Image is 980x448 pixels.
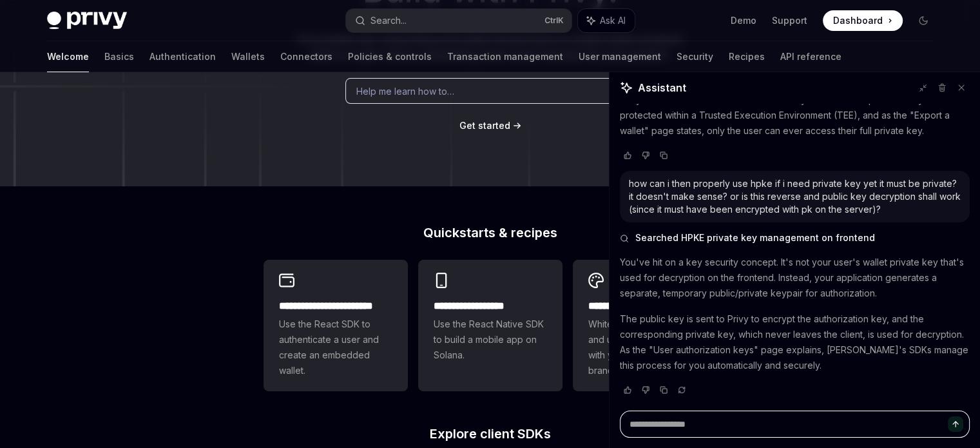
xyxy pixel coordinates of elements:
[47,41,89,72] a: Welcome
[370,13,407,28] div: Search...
[578,9,635,32] button: Ask AI
[47,12,127,30] img: dark logo
[434,317,547,363] span: Use the React Native SDK to build a mobile app on Solana.
[459,119,510,132] a: Get started
[913,10,934,31] button: Toggle dark mode
[780,41,841,72] a: API reference
[823,10,903,31] a: Dashboard
[638,80,686,95] span: Assistant
[629,177,961,216] div: how can i then properly use hpke if i need private key yet it must be private? it doesn't make se...
[635,231,875,244] span: Searched HPKE private key management on frontend
[731,14,756,27] a: Demo
[620,231,970,244] button: Searched HPKE private key management on frontend
[579,41,661,72] a: User management
[729,41,765,72] a: Recipes
[948,416,963,432] button: Send message
[772,14,807,27] a: Support
[620,92,970,139] p: Privy's architecture ensures user wallet keys are never exposed. They are protected within a Trus...
[573,260,717,391] a: **** *****Whitelabel login, wallets, and user management with your own UI and branding.
[459,120,510,131] span: Get started
[620,255,970,301] p: You've hit on a key security concept. It's not your user's wallet private key that's used for dec...
[104,41,134,72] a: Basics
[447,41,563,72] a: Transaction management
[346,9,572,32] button: Search...CtrlK
[833,14,883,27] span: Dashboard
[264,226,717,239] h2: Quickstarts & recipes
[231,41,265,72] a: Wallets
[588,317,702,378] span: Whitelabel login, wallets, and user management with your own UI and branding.
[149,41,216,72] a: Authentication
[544,15,564,26] span: Ctrl K
[356,84,454,98] span: Help me learn how to…
[418,260,562,391] a: **** **** **** ***Use the React Native SDK to build a mobile app on Solana.
[600,14,626,27] span: Ask AI
[279,317,392,378] span: Use the React SDK to authenticate a user and create an embedded wallet.
[620,311,970,373] p: The public key is sent to Privy to encrypt the authorization key, and the corresponding private k...
[280,41,332,72] a: Connectors
[264,427,717,440] h2: Explore client SDKs
[677,41,713,72] a: Security
[348,41,432,72] a: Policies & controls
